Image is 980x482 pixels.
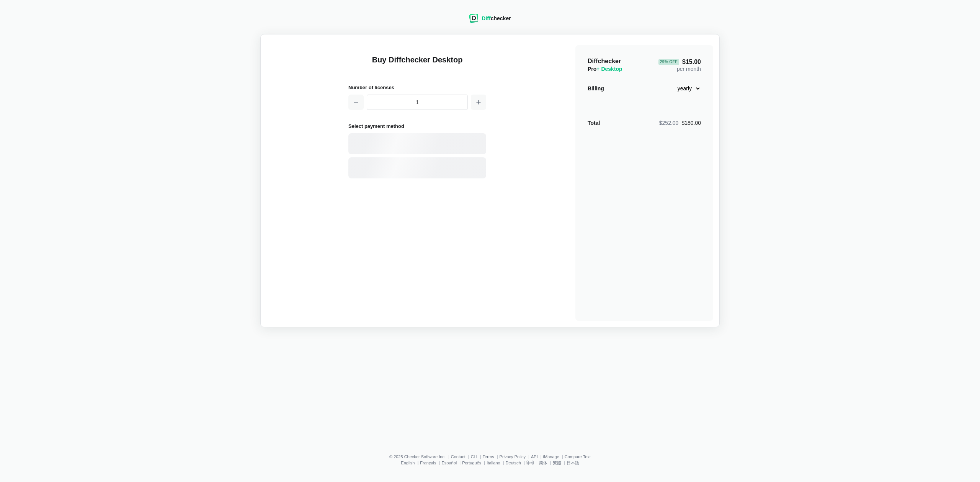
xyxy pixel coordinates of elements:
[367,95,468,110] input: 1
[401,461,415,465] a: English
[462,461,481,465] a: Português
[482,15,490,21] span: Diff
[658,59,679,65] div: 29 % Off
[658,59,701,65] span: $15.00
[588,120,600,126] strong: Total
[659,119,701,127] div: $180.00
[588,58,621,64] span: Diffchecker
[483,454,494,459] a: Terms
[451,454,465,459] a: Contact
[506,461,521,465] a: Deutsch
[567,461,579,465] a: 日本語
[588,85,604,92] div: Billing
[469,18,511,24] a: Diffchecker logoDiffchecker
[659,120,679,126] span: $252.00
[553,461,561,465] a: 繁體
[482,15,511,22] div: checker
[596,66,622,72] span: + Desktop
[420,461,436,465] a: Français
[531,454,538,459] a: API
[588,66,622,72] span: Pro
[471,454,477,459] a: CLI
[565,454,591,459] a: Compare Text
[539,461,547,465] a: 简体
[543,454,559,459] a: iManage
[526,461,534,465] a: हिन्दी
[348,83,486,91] h2: Number of licenses
[441,461,457,465] a: Español
[658,57,701,73] div: per month
[469,14,479,23] img: Diffchecker logo
[500,454,526,459] a: Privacy Policy
[487,461,500,465] a: Italiano
[348,122,486,130] h2: Select payment method
[389,454,451,459] li: © 2025 Checker Software Inc.
[348,54,486,74] h1: Buy Diffchecker Desktop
